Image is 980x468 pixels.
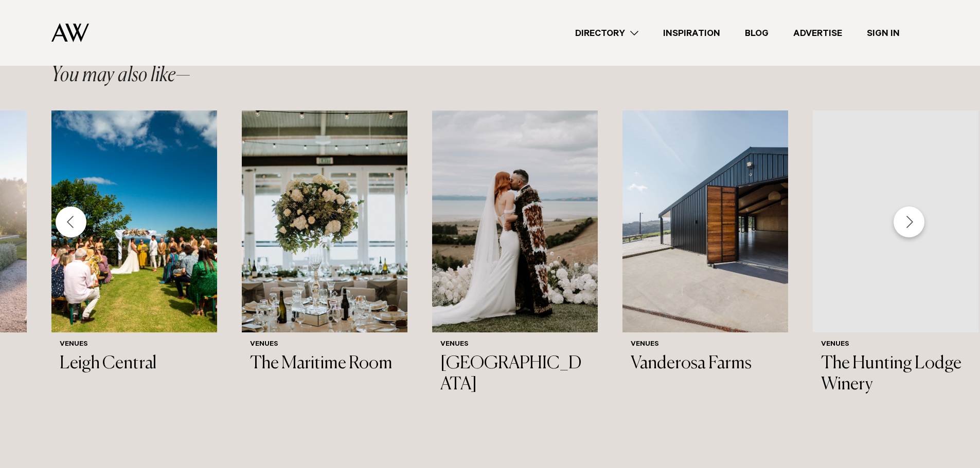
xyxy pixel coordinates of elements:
h6: Venues [60,341,209,349]
h3: Leigh Central [60,353,209,375]
h3: The Maritime Room [250,353,399,375]
a: Auckland Weddings Venues | The Hunting Lodge Winery Venues The Hunting Lodge Winery [813,110,978,403]
h6: Venues [250,341,399,349]
h3: The Hunting Lodge Winery [821,353,970,396]
a: Blue sky wedding venue Auckland Venues Leigh Central [51,110,217,383]
a: Auckland Weddings Venues | Kauri Bay Venues [GEOGRAPHIC_DATA] [432,110,598,403]
a: Floral arrangement at Auckland venue Venues The Maritime Room [242,110,407,383]
h3: Vanderosa Farms [631,353,780,375]
img: Blue sky wedding venue Auckland [51,110,217,332]
img: Auckland Weddings Logo [51,23,89,42]
h3: [GEOGRAPHIC_DATA] [440,353,590,396]
a: Barn doors at Vanderosa Farms in Leigh Venues Vanderosa Farms [622,110,788,383]
a: Sign In [854,26,912,40]
img: Barn doors at Vanderosa Farms in Leigh [622,110,788,332]
a: Blog [733,26,781,40]
h6: Venues [821,341,970,349]
img: Floral arrangement at Auckland venue [242,110,407,332]
img: Auckland Weddings Venues | Kauri Bay [432,110,598,332]
h2: You may also like [51,65,190,86]
h6: Venues [440,341,590,349]
a: Advertise [781,26,854,40]
a: Inspiration [651,26,733,40]
a: Directory [563,26,651,40]
h6: Venues [631,341,780,349]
